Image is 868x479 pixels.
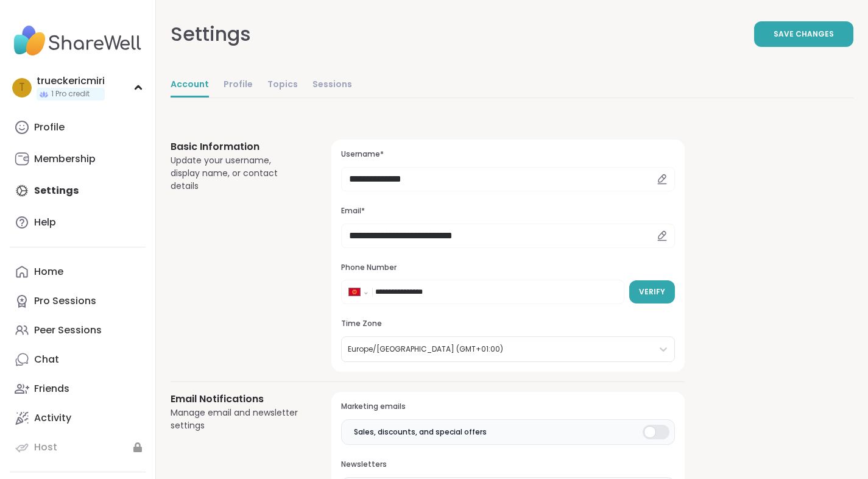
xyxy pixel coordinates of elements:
[34,152,96,166] div: Membership
[10,144,146,174] a: Membership
[267,73,298,98] a: Topics
[10,316,146,345] a: Peer Sessions
[34,265,63,279] div: Home
[10,257,146,286] a: Home
[34,353,59,366] div: Chat
[774,29,834,40] span: Save Changes
[341,263,675,273] h3: Phone Number
[341,149,675,160] h3: Username*
[10,20,146,62] img: ShareWell Nav Logo
[754,21,853,47] button: Save Changes
[312,73,352,98] a: Sessions
[34,121,65,134] div: Profile
[629,280,675,303] button: Verify
[34,294,96,308] div: Pro Sessions
[171,154,302,193] div: Update your username, display name, or contact details
[171,140,302,154] h3: Basic Information
[341,459,675,470] h3: Newsletters
[19,80,25,96] span: t
[10,374,146,403] a: Friends
[341,206,675,216] h3: Email*
[10,286,146,316] a: Pro Sessions
[10,113,146,142] a: Profile
[34,411,71,425] div: Activity
[224,73,253,98] a: Profile
[34,324,102,337] div: Peer Sessions
[341,319,675,329] h3: Time Zone
[639,286,665,297] span: Verify
[171,73,209,98] a: Account
[171,392,302,406] h3: Email Notifications
[171,20,251,49] div: Settings
[341,402,675,412] h3: Marketing emails
[34,216,56,229] div: Help
[37,74,105,88] div: trueckericmiri
[51,89,90,99] span: 1 Pro credit
[10,208,146,237] a: Help
[10,403,146,433] a: Activity
[10,433,146,462] a: Host
[354,427,487,438] span: Sales, discounts, and special offers
[171,406,302,432] div: Manage email and newsletter settings
[34,441,57,454] div: Host
[10,345,146,374] a: Chat
[34,382,69,396] div: Friends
